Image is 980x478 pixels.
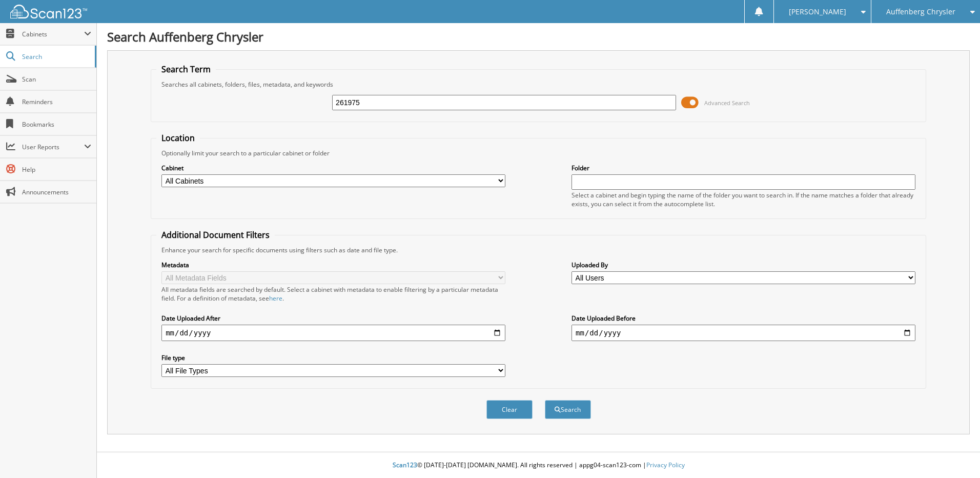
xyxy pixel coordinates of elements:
[269,294,282,303] a: here
[22,30,84,38] span: Cabinets
[571,325,915,341] input: end
[22,52,90,61] span: Search
[22,143,84,151] span: User Reports
[156,229,275,241] legend: Additional Document Filters
[10,5,87,18] img: scan123-logo-white.svg
[97,453,980,478] div: © [DATE]-[DATE] [DOMAIN_NAME]. All rights reserved | appg04-scan123-com |
[156,132,200,144] legend: Location
[22,165,91,174] span: Help
[571,261,915,269] label: Uploaded By
[161,314,505,323] label: Date Uploaded After
[156,80,921,89] div: Searches all cabinets, folders, files, metadata, and keywords
[789,9,846,15] span: [PERSON_NAME]
[571,164,915,172] label: Folder
[571,314,915,323] label: Date Uploaded Before
[704,99,750,107] span: Advanced Search
[156,246,921,254] div: Enhance your search for specific documents using filters such as date and file type.
[886,9,955,15] span: Auffenberg Chrysler
[393,461,417,469] span: Scan123
[22,120,91,129] span: Bookmarks
[646,461,685,469] a: Privacy Policy
[161,261,505,269] label: Metadata
[161,285,505,303] div: All metadata fields are searched by default. Select a cabinet with metadata to enable filtering b...
[571,191,915,208] div: Select a cabinet and begin typing the name of the folder you want to search in. If the name match...
[161,164,505,172] label: Cabinet
[156,64,216,75] legend: Search Term
[161,353,505,362] label: File type
[22,75,91,84] span: Scan
[22,188,91,196] span: Announcements
[22,97,91,106] span: Reminders
[156,149,921,157] div: Optionally limit your search to a particular cabinet or folder
[486,400,533,419] button: Clear
[107,28,970,45] h1: Search Auffenberg Chrysler
[545,400,591,419] button: Search
[161,325,505,341] input: start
